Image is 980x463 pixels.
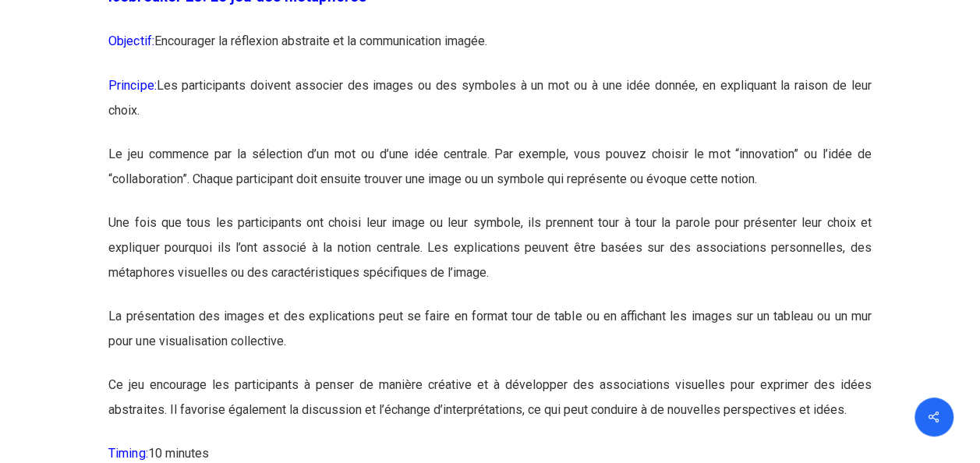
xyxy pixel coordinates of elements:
[108,141,871,210] p: Le jeu commence par la sélection d’un mot ou d’une idée centrale. Par exemple, vous pouvez choisi...
[108,34,154,48] span: Objectif:
[108,445,147,460] span: Timing:
[108,303,871,372] p: La présentation des images et des explications peut se faire en format tour de table ou en affich...
[108,72,871,141] p: Les participants doivent associer des images ou des symboles à un mot ou à une idée donnée, en ex...
[108,77,156,92] span: Principe:
[108,210,871,303] p: Une fois que tous les participants ont choisi leur image ou leur symbole, ils prennent tour à tou...
[108,372,871,440] p: Ce jeu encourage les participants à penser de manière créative et à développer des associations v...
[108,29,871,72] p: Encourager la réflexion abstraite et la communication imagée.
